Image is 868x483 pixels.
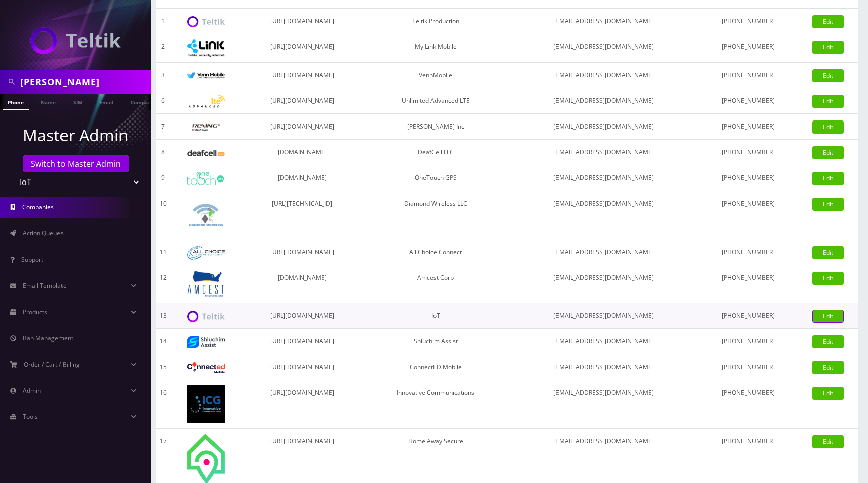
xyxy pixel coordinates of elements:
td: IoT [362,303,509,329]
td: [PHONE_NUMBER] [698,239,798,265]
td: [PHONE_NUMBER] [698,88,798,114]
span: Tools [23,412,38,421]
td: [PHONE_NUMBER] [698,354,798,380]
td: [EMAIL_ADDRESS][DOMAIN_NAME] [509,354,698,380]
td: OneTouch GPS [362,165,509,191]
td: DeafCell LLC [362,140,509,165]
img: All Choice Connect [187,246,225,260]
td: [EMAIL_ADDRESS][DOMAIN_NAME] [509,239,698,265]
td: 13 [156,303,170,329]
td: [EMAIL_ADDRESS][DOMAIN_NAME] [509,303,698,329]
td: All Choice Connect [362,239,509,265]
a: Edit [812,361,844,374]
td: [PHONE_NUMBER] [698,9,798,34]
td: [EMAIL_ADDRESS][DOMAIN_NAME] [509,265,698,303]
a: Edit [812,120,844,134]
span: Admin [23,386,41,395]
a: Edit [812,198,844,211]
td: [EMAIL_ADDRESS][DOMAIN_NAME] [509,88,698,114]
a: Edit [812,172,844,185]
td: Diamond Wireless LLC [362,191,509,239]
img: ConnectED Mobile [187,362,225,373]
td: 10 [156,191,170,239]
a: Edit [812,41,844,54]
td: [EMAIL_ADDRESS][DOMAIN_NAME] [509,165,698,191]
span: Email Template [23,281,67,290]
td: [URL][DOMAIN_NAME] [241,88,362,114]
a: Email [94,94,118,109]
td: Unlimited Advanced LTE [362,88,509,114]
a: Edit [812,335,844,348]
td: [EMAIL_ADDRESS][DOMAIN_NAME] [509,191,698,239]
td: 16 [156,380,170,429]
a: Name [36,94,61,109]
a: Edit [812,435,844,448]
img: IoT [187,311,225,322]
td: 8 [156,140,170,165]
td: My Link Mobile [362,34,509,63]
td: [PHONE_NUMBER] [698,165,798,191]
img: Teltik Production [187,16,225,28]
td: ConnectED Mobile [362,354,509,380]
img: My Link Mobile [187,39,225,57]
a: SIM [68,94,87,109]
a: Switch to Master Admin [23,155,129,172]
a: Edit [812,387,844,400]
td: VennMobile [362,63,509,88]
td: Innovative Communications [362,380,509,429]
td: [DOMAIN_NAME] [241,140,362,165]
img: Diamond Wireless LLC [187,196,225,234]
img: Innovative Communications [187,385,225,423]
td: 2 [156,34,170,63]
td: [EMAIL_ADDRESS][DOMAIN_NAME] [509,34,698,63]
a: Edit [812,246,844,259]
td: Teltik Production [362,9,509,34]
td: [DOMAIN_NAME] [241,265,362,303]
td: [PHONE_NUMBER] [698,303,798,329]
td: [URL][DOMAIN_NAME] [241,329,362,354]
img: Rexing Inc [187,123,225,132]
input: Search in Company [20,72,149,91]
span: Companies [22,203,54,211]
td: 1 [156,9,170,34]
td: [URL][DOMAIN_NAME] [241,9,362,34]
td: [EMAIL_ADDRESS][DOMAIN_NAME] [509,63,698,88]
td: 3 [156,63,170,88]
td: Amcest Corp [362,265,509,303]
td: [URL][DOMAIN_NAME] [241,63,362,88]
span: Order / Cart / Billing [24,360,80,369]
td: 14 [156,329,170,354]
img: Amcest Corp [187,270,225,297]
td: [PHONE_NUMBER] [698,265,798,303]
a: Phone [3,94,29,110]
img: VennMobile [187,72,225,79]
td: [URL][DOMAIN_NAME] [241,380,362,429]
td: 6 [156,88,170,114]
td: [URL][DOMAIN_NAME] [241,239,362,265]
td: 15 [156,354,170,380]
td: [PHONE_NUMBER] [698,191,798,239]
td: 7 [156,114,170,140]
td: [PHONE_NUMBER] [698,63,798,88]
img: Unlimited Advanced LTE [187,95,225,108]
td: [EMAIL_ADDRESS][DOMAIN_NAME] [509,114,698,140]
td: 9 [156,165,170,191]
span: Products [23,308,47,316]
td: [PHONE_NUMBER] [698,114,798,140]
td: [EMAIL_ADDRESS][DOMAIN_NAME] [509,380,698,429]
td: [DOMAIN_NAME] [241,165,362,191]
td: [URL][DOMAIN_NAME] [241,34,362,63]
td: [PHONE_NUMBER] [698,34,798,63]
td: [PERSON_NAME] Inc [362,114,509,140]
td: Shluchim Assist [362,329,509,354]
td: [EMAIL_ADDRESS][DOMAIN_NAME] [509,329,698,354]
img: OneTouch GPS [187,172,225,185]
span: Ban Management [23,334,73,342]
a: Company [126,94,159,109]
td: [PHONE_NUMBER] [698,140,798,165]
a: Edit [812,146,844,159]
td: [URL][TECHNICAL_ID] [241,191,362,239]
td: [PHONE_NUMBER] [698,329,798,354]
a: Edit [812,310,844,323]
